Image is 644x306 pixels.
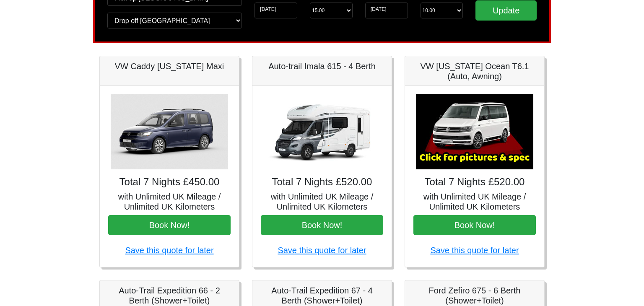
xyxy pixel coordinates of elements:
[111,94,228,169] img: VW Caddy California Maxi
[430,246,519,255] a: Save this quote for later
[413,215,536,235] button: Book Now!
[365,3,408,18] input: Return Date
[108,192,231,212] h5: with Unlimited UK Mileage / Unlimited UK Kilometers
[261,176,383,188] h4: Total 7 Nights £520.00
[261,61,383,71] h5: Auto-trail Imala 615 - 4 Berth
[261,285,383,306] h5: Auto-Trail Expedition 67 - 4 Berth (Shower+Toilet)
[254,3,297,18] input: Start Date
[413,285,536,306] h5: Ford Zefiro 675 - 6 Berth (Shower+Toilet)
[125,246,213,255] a: Save this quote for later
[413,176,536,188] h4: Total 7 Nights £520.00
[413,61,536,81] h5: VW [US_STATE] Ocean T6.1 (Auto, Awning)
[261,215,383,235] button: Book Now!
[108,215,231,235] button: Book Now!
[108,61,231,71] h5: VW Caddy [US_STATE] Maxi
[263,94,381,169] img: Auto-trail Imala 615 - 4 Berth
[413,192,536,212] h5: with Unlimited UK Mileage / Unlimited UK Kilometers
[475,0,537,21] input: Update
[278,246,366,255] a: Save this quote for later
[108,285,231,306] h5: Auto-Trail Expedition 66 - 2 Berth (Shower+Toilet)
[416,94,533,169] img: VW California Ocean T6.1 (Auto, Awning)
[261,192,383,212] h5: with Unlimited UK Mileage / Unlimited UK Kilometers
[108,176,231,188] h4: Total 7 Nights £450.00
